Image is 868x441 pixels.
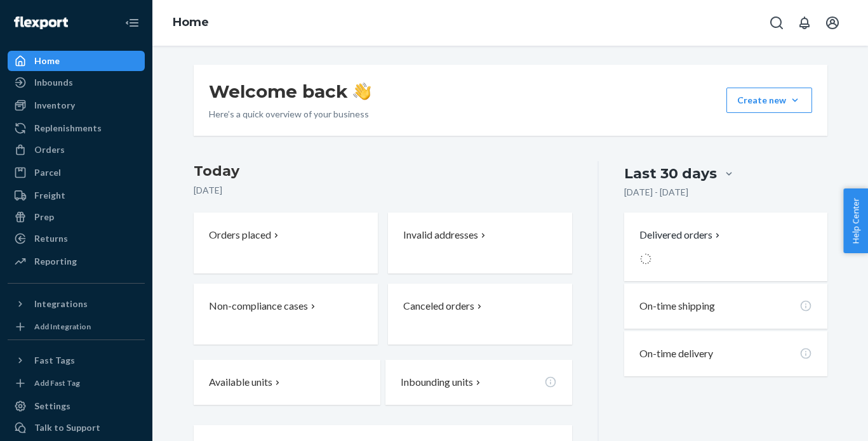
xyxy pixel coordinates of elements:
div: Add Integration [34,321,91,332]
p: Available units [209,375,272,390]
p: Canceled orders [403,299,474,313]
button: Integrations [8,294,145,314]
h1: Welcome back [209,80,371,103]
a: Returns [8,228,145,249]
p: Non-compliance cases [209,299,308,313]
button: Canceled orders [388,284,572,345]
button: Inbounding units [385,360,572,405]
a: Reporting [8,251,145,272]
div: Integrations [34,298,88,310]
a: Freight [8,185,145,206]
p: [DATE] - [DATE] [624,186,688,199]
button: Help Center [843,188,868,253]
div: Home [34,55,60,67]
button: Close Navigation [119,10,145,36]
div: Fast Tags [34,354,75,367]
button: Create new [726,88,812,113]
h3: Today [194,161,573,181]
button: Invalid addresses [388,213,572,273]
button: Available units [194,360,380,405]
a: Add Integration [8,319,145,334]
ol: breadcrumbs [163,4,219,41]
p: Inbounding units [401,375,473,390]
a: Prep [8,207,145,227]
a: Add Fast Tag [8,376,145,391]
button: Orders placed [194,213,378,273]
button: Open Search Box [764,10,789,36]
a: Settings [8,396,145,416]
div: Add Fast Tag [34,378,80,388]
a: Replenishments [8,118,145,138]
button: Talk to Support [8,418,145,438]
div: Parcel [34,166,61,179]
p: [DATE] [194,184,573,197]
div: Prep [34,211,54,223]
a: Inventory [8,95,145,115]
div: Talk to Support [34,421,100,434]
div: Freight [34,189,65,202]
div: Settings [34,400,70,412]
a: Orders [8,140,145,160]
a: Home [8,51,145,71]
div: Reporting [34,255,77,268]
button: Open notifications [792,10,817,36]
div: Orders [34,143,65,156]
div: Returns [34,232,68,245]
p: Orders placed [209,228,271,242]
p: Here’s a quick overview of your business [209,108,371,121]
div: Inbounds [34,76,73,89]
p: On-time shipping [639,299,715,313]
button: Fast Tags [8,350,145,371]
button: Open account menu [820,10,845,36]
a: Inbounds [8,72,145,93]
p: On-time delivery [639,346,713,361]
button: Delivered orders [639,228,723,242]
button: Non-compliance cases [194,284,378,345]
div: Replenishments [34,122,102,135]
img: Flexport logo [14,16,68,29]
div: Inventory [34,99,75,112]
img: hand-wave emoji [353,82,371,100]
div: Last 30 days [624,164,717,183]
p: Invalid addresses [403,228,478,242]
a: Parcel [8,162,145,183]
a: Home [173,15,209,29]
